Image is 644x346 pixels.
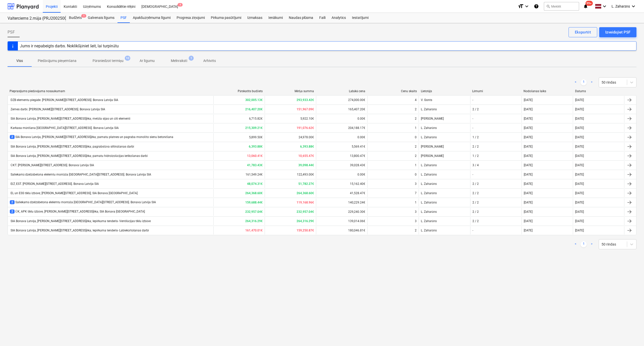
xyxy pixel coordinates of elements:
div: 180,046.81€ [316,226,367,234]
div: ŪK, APK tīklu izbūve; [PERSON_NAME][STREET_ADDRESS]ēka; SIA Bonava [GEOGRAPHIC_DATA] [10,210,145,214]
div: [DATE] [524,126,533,130]
div: [DATE] [524,98,533,102]
div: 39,028.43€ [316,161,367,169]
div: [DATE] [575,145,584,148]
span: 2 [10,135,15,139]
a: Analytics [329,13,349,23]
button: Eksportēt [569,27,597,37]
div: SIA Bonava Latvija, [PERSON_NAME][STREET_ADDRESS]ēka; Iepirkuma tenderis- Labiekārtošanas darbi [10,229,149,232]
div: Lietotājs [421,89,468,93]
div: 3 [415,182,417,186]
a: Izmaksas [244,13,265,23]
b: 264,368.60€ [245,191,263,195]
b: 10,655.47€ [298,154,314,158]
a: Apakšuzņēmuma līgumi [130,13,174,23]
div: 139,014.06€ [316,217,367,225]
div: 7 [415,191,417,195]
b: 41,783.43€ [247,163,263,167]
div: 0.00€ [316,133,367,141]
div: 41,528.47€ [316,189,367,197]
div: [DATE] [575,98,584,102]
div: Iestatījumi [349,13,372,23]
div: Naudas plūsma [286,13,316,23]
div: 1 / 2 [472,135,479,139]
div: 1 [415,201,417,204]
div: 5,922.10€ [265,115,316,123]
span: search [546,4,550,8]
div: 3 [415,219,417,223]
div: Karkasa mūrēšana [GEOGRAPHIC_DATA][STREET_ADDRESS]. Bonava Latvija SIA [10,126,119,130]
a: PSF [117,13,130,23]
b: 264,368.60€ [297,191,314,195]
div: Pārskatīts budžets [215,89,262,93]
div: Budžets [66,13,85,23]
div: L. Zaharāns [419,161,470,169]
div: Saliekamā dzelzsbetona elelemtu montāža [GEOGRAPHIC_DATA][STREET_ADDRESS]. Bonava Latvija SIA [10,200,156,204]
div: 229,240.30€ [316,208,367,216]
b: 293,933.42€ [297,98,314,102]
div: [DATE] [575,191,584,195]
b: 151,967.09€ [297,108,314,111]
div: 5,899.50€ [213,133,265,141]
a: Page 1 is your current page [581,241,587,247]
i: keyboard_arrow_down [601,3,608,9]
div: Zemes darbi. [PERSON_NAME][STREET_ADDRESS]. Bonava Latvija SIA [10,108,105,111]
div: SIA Bonava Latvija, [PERSON_NAME][STREET_ADDRESS]ēka; Iepirkuma tenderis- Ventilācijas tīklu izbūve [10,219,151,223]
div: [DATE] [524,117,533,120]
b: 264,316.29€ [297,219,314,223]
div: Progresa ziņojumi [174,13,208,23]
b: 13,060.41€ [247,154,263,158]
span: 99+ [585,1,593,6]
b: 6,393.88€ [249,145,263,148]
div: 0.00€ [316,115,367,123]
div: DZB elementu piegāde. [PERSON_NAME][STREET_ADDRESS]. Bonava Latvija SIA [10,98,118,102]
div: 122,493.00€ [265,170,316,179]
span: 2 [10,200,15,204]
div: 0 [415,173,417,176]
div: L. Zaharāns [419,226,470,234]
div: [DATE] [524,191,533,195]
div: - [472,229,473,232]
div: [DATE] [524,219,533,223]
div: 274,000.00€ [316,96,367,104]
div: L. Zaharāns [419,170,470,179]
div: 15,162.40€ [316,180,367,188]
a: Previous page [573,241,579,247]
i: keyboard_arrow_down [524,3,530,9]
a: Pirkuma pasūtījumi [208,13,244,23]
i: Zināšanu pamats [534,3,539,9]
span: 2 [10,210,15,214]
div: [DATE] [575,117,584,120]
div: [DATE] [575,182,584,186]
div: [DATE] [575,201,584,204]
div: [DATE] [575,135,584,139]
div: ŪKT. [PERSON_NAME][STREET_ADDRESS]. Bonava Latvija SIA [10,163,94,167]
span: 4 [178,3,183,7]
b: 232,957.04€ [245,210,263,214]
div: [DATE] [575,126,584,130]
div: 3 / 4 [472,163,479,167]
div: 2 [415,108,417,111]
div: [DATE] [524,135,533,139]
b: 216,407.20€ [245,108,263,111]
div: Labākā cena [318,89,365,93]
b: 6,393.88€ [300,145,314,148]
div: SIA Bonava Latvija, [PERSON_NAME][STREET_ADDRESS]ēka; pamatu platnes un pagraba monolīto sienu be... [10,135,173,139]
p: Ar līgumu [140,58,155,63]
div: EL un ESS tīklu izbūve; [PERSON_NAME][STREET_ADDRESS]; SIA Bonava [GEOGRAPHIC_DATA] [10,191,138,195]
div: 2 / 2 [472,108,479,111]
div: [DATE] [524,210,533,214]
i: keyboard_arrow_down [630,3,636,9]
div: L. Zaharāns [419,189,470,197]
a: Next page [589,241,595,247]
div: [DATE] [524,229,533,232]
div: [DATE] [524,154,533,158]
b: 48,074.31€ [247,182,263,186]
div: Saliekamā dzelzsbetona elelemtu montāža [GEOGRAPHIC_DATA][STREET_ADDRESS]. Bonava Latvija SIA [10,173,151,177]
a: Galvenais līgums [85,13,117,23]
a: Ienākumi [265,13,286,23]
div: [DATE] [575,210,584,214]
